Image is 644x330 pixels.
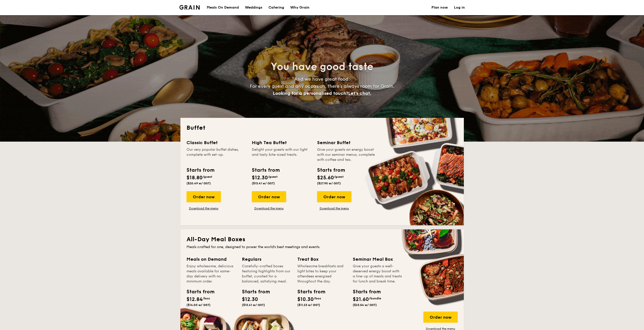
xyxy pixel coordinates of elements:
div: Starts from [317,166,345,174]
span: ($23.54 w/ GST) [353,303,377,307]
div: Starts from [186,166,214,174]
span: ($20.49 w/ GST) [186,182,211,185]
a: Logotype [179,5,200,10]
span: ($27.90 w/ GST) [317,182,341,185]
span: ($14.00 w/ GST) [186,303,211,307]
div: Starts from [353,288,376,296]
div: Wholesome breakfasts and light bites to keep your attendees energised throughout the day. [297,264,347,284]
span: Let's chat. [348,91,371,96]
span: /guest [203,175,212,179]
div: Order now [423,312,458,323]
div: Starts from [252,166,279,174]
span: /guest [334,175,344,179]
div: Starts from [297,288,320,296]
h2: Buffet [186,124,458,132]
span: $25.60 [317,175,334,181]
span: ($11.23 w/ GST) [297,303,320,307]
div: Meals on Demand [186,256,236,263]
div: Seminar Meal Box [353,256,402,263]
span: $12.30 [252,175,268,181]
span: ($13.41 w/ GST) [252,182,275,185]
div: Carefully-crafted boxes featuring highlights from our buffet, curated for a balanced, satisfying ... [242,264,291,284]
span: $12.84 [186,296,203,302]
div: Delight your guests with our light and tasty bite-sized treats. [252,147,311,162]
span: /box [203,297,210,300]
span: /bundle [369,297,381,300]
span: $18.80 [186,175,203,181]
div: Enjoy wholesome, delicious meals available for same-day delivery with no minimum order. [186,264,236,284]
div: Starts from [242,288,265,296]
a: Download the menu [252,206,286,210]
img: Grain [179,5,200,10]
div: Regulars [242,256,291,263]
div: Give your guests a well-deserved energy boost with a line-up of meals and treats for lunch and br... [353,264,402,284]
div: Give your guests an energy boost with our seminar menus, complete with coffee and tea. [317,147,376,162]
span: ($13.41 w/ GST) [242,303,265,307]
div: Seminar Buffet [317,139,376,146]
span: $12.30 [242,296,258,302]
div: Treat Box [297,256,347,263]
div: Our very popular buffet dishes, complete with set-up. [186,147,246,162]
span: /guest [268,175,278,179]
span: $21.60 [353,296,369,302]
div: Meals crafted for one, designed to power the world's best meetings and events. [186,245,458,250]
h2: All-Day Meal Boxes [186,235,458,244]
span: $10.30 [297,296,314,302]
div: Order now [186,191,221,202]
div: High Tea Buffet [252,139,311,146]
div: Starts from [186,288,209,296]
a: Download the menu [186,206,221,210]
div: Classic Buffet [186,139,246,146]
a: Download the menu [317,206,351,210]
div: Order now [252,191,286,202]
div: Order now [317,191,351,202]
span: /box [314,297,321,300]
